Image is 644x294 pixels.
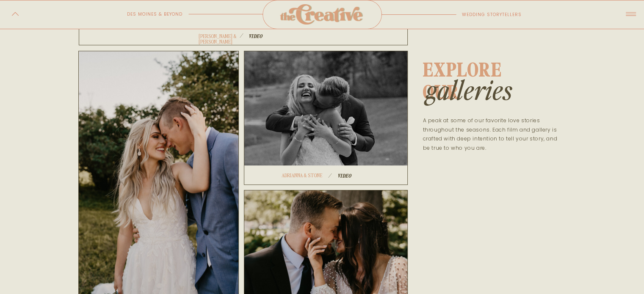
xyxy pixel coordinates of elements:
[426,74,536,110] h1: GALLERIES
[423,58,541,79] h1: explore OUR
[282,173,330,178] a: Adrianna & Stone
[337,173,390,178] a: Video
[233,32,250,38] h1: /
[103,10,182,18] p: des moines & beyond
[249,33,290,38] a: video
[423,116,564,175] p: A peak at some of our favorite love stories throughout the seasons. Each film and gallery is craf...
[462,11,534,19] p: wedding storytellers
[199,33,237,39] a: [PERSON_NAME] & [PERSON_NAME]
[321,172,339,178] h1: /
